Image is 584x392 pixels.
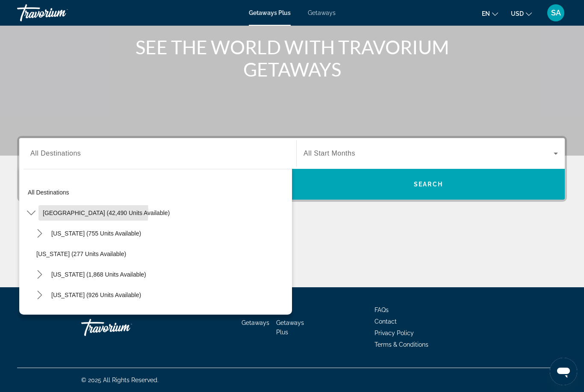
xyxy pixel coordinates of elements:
input: Select destination [30,149,285,159]
a: Travorium [17,2,103,24]
iframe: Button to launch messaging window [550,358,577,385]
button: Toggle Colorado (926 units available) submenu [32,288,47,303]
a: FAQs [375,307,389,313]
span: en [482,10,490,17]
span: [US_STATE] (1,868 units available) [51,271,146,278]
a: Terms & Conditions [375,341,428,348]
button: Select destination: Arkansas (277 units available) [32,246,292,262]
a: Contact [375,318,397,325]
button: Search [292,169,565,200]
button: Select destination: Connecticut (30 units available) [32,308,292,323]
span: All destinations [28,189,69,196]
span: [US_STATE] (755 units available) [51,230,141,237]
span: Search [414,181,443,188]
a: Getaways [308,9,336,16]
button: Toggle California (1,868 units available) submenu [32,267,47,282]
span: [US_STATE] (926 units available) [51,292,141,298]
button: Change currency [511,7,532,20]
button: Select destination: Colorado (926 units available) [47,287,145,303]
button: User Menu [545,4,567,22]
button: Select destination: All destinations [24,185,292,200]
button: Change language [482,7,498,20]
span: SA [551,9,561,17]
span: © 2025 All Rights Reserved. [81,377,159,383]
div: Search widget [19,138,565,200]
span: USD [511,10,524,17]
button: Select destination: United States (42,490 units available) [38,205,174,221]
div: Destination options [19,165,292,315]
a: Getaways Plus [276,319,304,336]
span: [GEOGRAPHIC_DATA] (42,490 units available) [43,209,170,216]
a: Getaways [242,319,269,326]
button: Select destination: California (1,868 units available) [47,267,150,282]
h1: SEE THE WORLD WITH TRAVORIUM GETAWAYS [132,36,452,80]
button: Select destination: Arizona (755 units available) [47,226,145,241]
span: All Destinations [30,150,81,157]
a: Go Home [81,315,167,340]
span: All Start Months [304,150,355,157]
button: Toggle United States (42,490 units available) submenu [24,206,38,221]
a: Getaways Plus [249,9,291,16]
a: Privacy Policy [375,330,414,336]
span: [US_STATE] (277 units available) [36,251,126,257]
button: Toggle Arizona (755 units available) submenu [32,226,47,241]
